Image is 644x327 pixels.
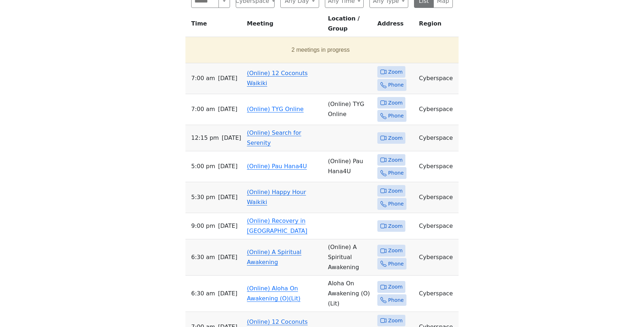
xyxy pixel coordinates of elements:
th: Address [374,14,416,37]
td: Cyberspace [416,239,459,276]
span: Phone [388,111,404,120]
td: Cyberspace [416,94,459,125]
span: Zoom [388,246,402,255]
span: Phone [388,296,404,305]
td: Cyberspace [416,213,459,239]
span: Zoom [388,134,402,143]
span: 5:00 PM [191,161,215,171]
span: [DATE] [218,192,238,202]
span: [DATE] [218,73,237,83]
a: (Online) Search for Serenity [247,129,301,146]
span: 6:30 AM [191,289,215,299]
a: (Online) Recovery in [GEOGRAPHIC_DATA] [247,217,307,234]
span: [DATE] [218,104,237,114]
td: (Online) TYG Online [325,94,374,125]
span: [DATE] [222,133,241,143]
span: [DATE] [218,252,237,262]
a: (Online) 12 Coconuts Waikiki [247,70,308,87]
span: Zoom [388,98,402,107]
td: (Online) Pau Hana4U [325,151,374,182]
th: Region [416,14,459,37]
th: Location / Group [325,14,374,37]
span: Phone [388,259,404,268]
span: Zoom [388,222,402,231]
a: (Online) Pau Hana4U [247,163,307,170]
button: 2 meetings in progress [188,40,453,60]
td: Cyberspace [416,182,459,213]
span: 9:00 PM [191,221,215,231]
span: Phone [388,80,404,89]
span: [DATE] [218,221,238,231]
span: 5:30 PM [191,192,215,202]
td: Cyberspace [416,63,459,94]
span: Zoom [388,68,402,77]
td: Cyberspace [416,276,459,312]
span: [DATE] [218,289,237,299]
td: Cyberspace [416,125,459,151]
td: Cyberspace [416,151,459,182]
th: Meeting [244,14,325,37]
span: [DATE] [218,161,238,171]
span: 12:15 PM [191,133,219,143]
td: Aloha On Awakening (O) (Lit) [325,276,374,312]
span: 7:00 AM [191,104,215,114]
a: (Online) TYG Online [247,106,304,112]
a: (Online) Aloha On Awakening (O)(Lit) [247,285,300,302]
span: Zoom [388,186,402,195]
span: 7:00 AM [191,73,215,83]
th: Time [185,14,244,37]
span: Phone [388,169,404,178]
span: 6:30 AM [191,252,215,262]
a: (Online) Happy Hour Waikiki [247,189,306,206]
td: (Online) A Spiritual Awakening [325,239,374,276]
span: Zoom [388,156,402,165]
span: Zoom [388,282,402,291]
a: (Online) A Spiritual Awakening [247,249,302,266]
span: Zoom [388,316,402,325]
span: Phone [388,199,404,208]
